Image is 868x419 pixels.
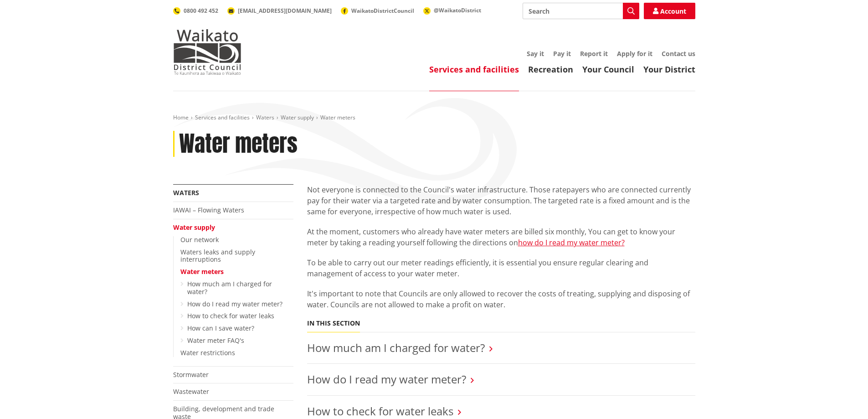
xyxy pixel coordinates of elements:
[180,267,224,276] a: Water meters
[582,64,634,75] a: Your Council
[307,288,695,310] p: It's important to note that Councils are only allowed to recover the costs of treating, supplying...
[307,403,453,419] a: How to check for water leaks
[187,336,244,345] a: Water meter FAQ's
[180,248,255,264] a: Waters leaks and supply interruptions
[256,114,274,121] a: Waters
[351,7,414,15] span: WaikatoDistrictCouncil
[644,3,695,19] a: Account
[580,49,608,58] a: Report it
[238,7,332,15] span: [EMAIL_ADDRESS][DOMAIN_NAME]
[434,6,481,14] span: @WaikatoDistrict
[527,49,544,58] a: Say it
[307,257,695,279] p: To be able to carry out our meter readings efficiently, it is essential you ensure regular cleari...
[173,370,209,379] a: Stormwater
[187,311,274,320] a: How to check for water leaks
[307,320,360,327] h5: In this section
[307,340,485,355] a: How much am I charged for water?
[281,114,314,121] a: Water supply
[173,387,209,396] a: Wastewater
[307,226,695,248] p: At the moment, customers who already have water meters are billed six monthly, You can get to kno...
[173,29,241,75] img: Waikato District Council - Te Kaunihera aa Takiwaa o Waikato
[187,324,254,332] a: How can I save water?
[195,114,250,121] a: Services and facilities
[173,223,215,232] a: Water supply
[184,7,218,15] span: 0800 492 452
[173,114,695,122] nav: breadcrumb
[662,49,695,58] a: Contact us
[179,131,298,157] h1: Water meters
[307,184,695,217] p: Not everyone is connected to the Council's water infrastructure. Those ratepayers who are connect...
[187,300,282,308] a: How do I read my water meter?
[173,7,218,15] a: 0800 492 452
[173,114,189,121] a: Home
[617,49,652,58] a: Apply for it
[227,7,332,15] a: [EMAIL_ADDRESS][DOMAIN_NAME]
[553,49,571,58] a: Pay it
[523,3,639,19] input: Search input
[180,348,235,357] a: Water restrictions
[180,235,219,244] a: Our network
[423,6,481,14] a: @WaikatoDistrict
[187,279,272,296] a: How much am I charged for water?
[320,114,355,121] span: Water meters
[341,7,414,15] a: WaikatoDistrictCouncil
[173,206,244,214] a: IAWAI – Flowing Waters
[307,372,466,387] a: How do I read my water meter?
[528,64,573,75] a: Recreation
[518,238,625,248] a: how do I read my water meter?
[173,188,199,197] a: Waters
[643,64,695,75] a: Your District
[429,64,519,75] a: Services and facilities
